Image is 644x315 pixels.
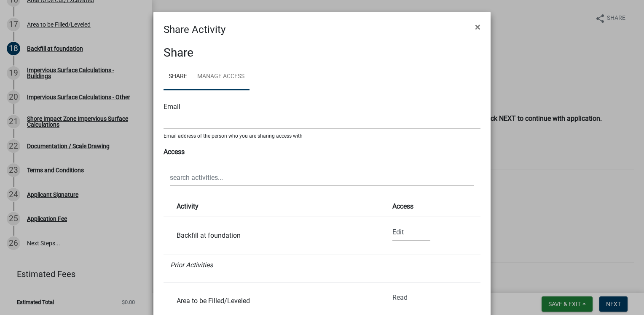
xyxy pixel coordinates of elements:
input: search activities... [170,169,474,186]
span: × [475,21,480,33]
div: Area to be Filled/Leveled [170,298,373,304]
a: Manage Access [192,63,250,90]
a: Share [164,63,192,90]
button: Close [468,15,487,39]
strong: Access [392,202,413,210]
strong: Activity [177,202,199,210]
i: Prior Activities [170,261,213,269]
div: Backfill at foundation [170,232,373,239]
strong: Access [164,148,185,156]
sub: Email address of the person who you are sharing access with [164,133,303,139]
h3: Share [164,46,480,60]
div: Email [164,102,480,112]
h4: Share Activity [164,22,225,37]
